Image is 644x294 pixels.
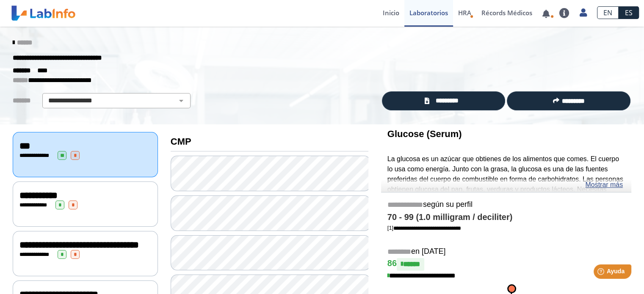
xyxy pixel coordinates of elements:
span: HRA [458,8,471,17]
a: ES [619,6,639,19]
iframe: Help widget launcher [569,261,635,285]
p: La glucosa es un azúcar que obtienes de los alimentos que comes. El cuerpo lo usa como energía. J... [387,154,625,225]
a: [1] [387,225,461,231]
h5: en [DATE] [387,247,625,257]
h4: 86 [387,258,625,271]
a: Mostrar más [585,180,623,190]
b: CMP [171,136,191,147]
b: Glucose (Serum) [387,129,462,139]
a: EN [597,6,619,19]
h4: 70 - 99 (1.0 milligram / deciliter) [387,212,625,223]
h5: según su perfil [387,200,625,210]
